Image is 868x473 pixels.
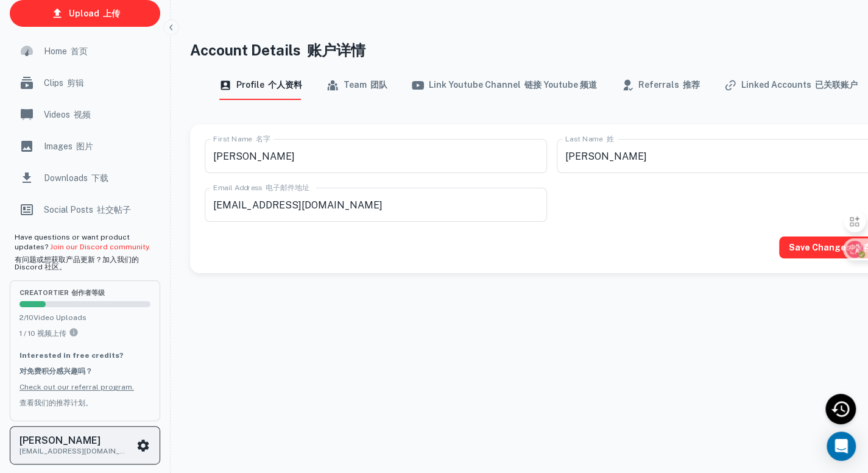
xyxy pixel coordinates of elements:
[213,133,270,144] label: First Name
[825,394,856,424] div: Recent Activity
[76,141,93,151] font: 图片
[307,41,365,59] font: 账户详情
[44,203,153,216] span: Social Posts
[44,171,153,185] span: Downloads
[10,100,160,129] a: Videos 视频
[724,71,858,100] button: Linked Accounts
[44,108,153,121] span: Videos
[524,80,597,90] font: 链接 Youtube 频道
[67,78,84,88] font: 剪辑
[326,71,387,100] button: Team
[370,80,387,90] font: 团队
[10,68,160,98] a: Clips 剪辑
[74,110,91,119] font: 视频
[103,9,120,18] font: 上传
[15,255,139,271] font: 有问题或想获取产品更新？加入我们的 Discord 社区。
[69,327,79,337] svg: You can upload 10 videos per month on the creator tier. Upgrade to upload more.
[256,135,270,143] font: 名字
[19,436,129,446] h6: [PERSON_NAME]
[606,135,613,143] font: 姓
[69,7,120,20] p: Upload
[91,173,108,183] font: 下载
[10,280,160,421] button: creatorTier 创作者等级2/10Video Uploads1 / 10 视频上传You can upload 10 videos per month on the creator ti...
[10,37,160,66] a: Home 首页
[71,289,105,296] font: 创作者等级
[44,140,153,153] span: Images
[565,133,614,144] label: Last Name
[71,46,88,56] font: 首页
[621,71,700,100] button: Referrals
[15,233,155,271] span: Have questions or want product updates?
[44,76,153,90] span: Clips
[10,195,160,224] a: Social Posts 社交帖子
[268,80,302,90] font: 个人资料
[19,329,66,338] font: 1 / 10 视频上传
[50,243,150,251] a: Join our Discord community.
[44,44,153,58] span: Home
[683,80,700,90] font: 推荐
[219,71,302,100] button: Profile
[815,80,858,90] font: 已关联账户
[827,432,856,461] div: Open Intercom Messenger
[19,399,93,407] font: 查看我们的推荐计划。
[19,312,150,344] p: 2 / 10 Video Uploads
[10,426,160,464] button: [PERSON_NAME][EMAIL_ADDRESS][DOMAIN_NAME]
[19,350,150,382] p: Interested in free credits?
[19,383,134,407] a: Check out our referral program.查看我们的推荐计划。
[10,163,160,193] a: Downloads 下载
[266,183,309,192] font: 电子邮件地址
[19,290,150,296] span: creator Tier
[213,182,309,193] label: Email Address
[412,71,597,100] button: Link Youtube Channel
[97,205,131,215] font: 社交帖子
[19,367,93,375] font: 对免费积分感兴趣吗？
[19,446,129,457] p: [EMAIL_ADDRESS][DOMAIN_NAME]
[10,132,160,161] a: Images 图片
